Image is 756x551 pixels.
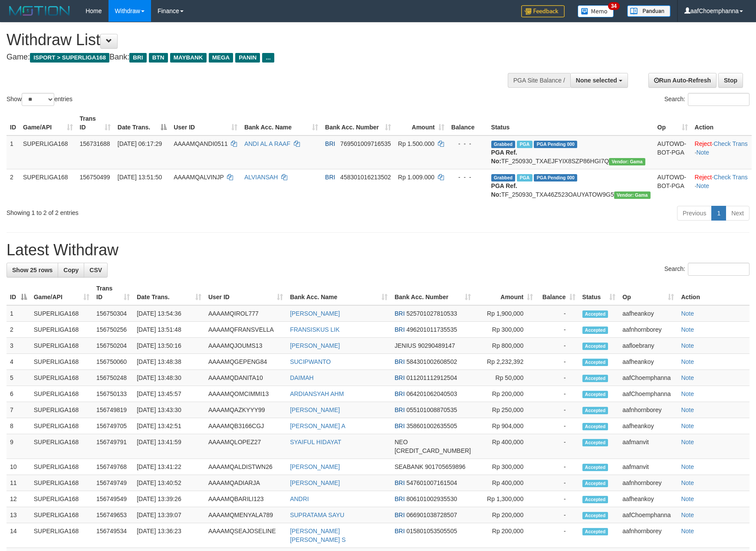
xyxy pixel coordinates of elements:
a: Note [681,463,694,470]
td: - [536,322,579,338]
span: Copy 011201112912504 to clipboard [406,374,457,381]
td: 1 [7,135,20,169]
span: Accepted [582,528,608,535]
a: Note [681,358,694,365]
a: Note [681,511,694,518]
td: [DATE] 13:36:23 [133,523,205,548]
td: Rp 50,000 [474,370,536,386]
span: BRI [394,358,404,365]
td: 156749705 [93,418,133,434]
td: AAAAMQALDISTWN26 [205,459,286,475]
td: TF_250930_TXAEJFYIX8SZP86HGI7Q [488,135,654,169]
span: MEGA [209,53,233,63]
td: SUPERLIGA168 [30,338,93,354]
td: - [536,491,579,507]
td: AUTOWD-BOT-PGA [654,169,691,202]
td: 156750248 [93,370,133,386]
th: Action [677,280,749,305]
span: BRI [394,511,404,518]
span: Accepted [582,375,608,382]
td: [DATE] 13:39:26 [133,491,205,507]
td: AAAAMQAZKYYY99 [205,402,286,418]
span: Grabbed [491,174,516,181]
b: PGA Ref. No: [491,182,517,198]
a: Reject [695,140,712,147]
td: SUPERLIGA168 [30,354,93,370]
span: BRI [394,310,404,317]
a: Check Trans [713,174,748,181]
td: [DATE] 13:45:57 [133,386,205,402]
a: Note [681,342,694,349]
span: BRI [394,390,404,397]
td: SUPERLIGA168 [30,418,93,434]
td: 2 [7,169,20,202]
td: AAAAMQSEAJOSELINE [205,523,286,548]
td: Rp 200,000 [474,507,536,523]
td: SUPERLIGA168 [20,135,76,169]
a: Previous [677,206,712,221]
a: CSV [84,263,108,277]
td: aafloebrany [619,338,677,354]
td: 7 [7,402,30,418]
td: 156749749 [93,475,133,491]
div: Showing 1 to 2 of 2 entries [7,205,309,217]
td: AAAAMQMENYALA789 [205,507,286,523]
span: JENIUS [394,342,416,349]
span: Accepted [582,407,608,414]
td: - [536,523,579,548]
span: 156731688 [80,140,110,147]
td: 156750060 [93,354,133,370]
td: aafheankoy [619,305,677,322]
span: Accepted [582,391,608,398]
span: Grabbed [491,141,516,148]
a: [PERSON_NAME] A [290,422,345,429]
a: Note [681,406,694,413]
span: ISPORT > SUPERLIGA168 [30,53,109,63]
td: - [536,370,579,386]
a: SYAIFUL HIDAYAT [290,439,341,445]
td: AAAAMQIROL777 [205,305,286,322]
td: - [536,475,579,491]
a: DAIMAH [290,374,313,381]
td: 13 [7,507,30,523]
td: [DATE] 13:39:07 [133,507,205,523]
span: Copy 5859459223534313 to clipboard [394,447,471,454]
a: Note [681,326,694,333]
td: - [536,354,579,370]
td: 1 [7,305,30,322]
span: Copy [63,267,79,274]
td: 156749819 [93,402,133,418]
span: BRI [325,174,335,181]
td: aafheankoy [619,491,677,507]
span: Accepted [582,359,608,366]
td: aafChoemphanna [619,370,677,386]
td: AAAAMQOMCIMMI13 [205,386,286,402]
label: Search: [664,93,749,106]
a: Note [681,495,694,502]
span: SEABANK [394,463,423,470]
a: 1 [711,206,726,221]
img: Button%20Memo.svg [578,5,614,17]
span: Accepted [582,496,608,503]
span: [DATE] 13:51:50 [118,174,162,181]
td: SUPERLIGA168 [30,507,93,523]
div: - - - [451,173,484,181]
td: TF_250930_TXA46Z523OAUYATOW9G5 [488,169,654,202]
a: Note [696,182,709,189]
div: - - - [451,139,484,148]
span: Copy 358601002635505 to clipboard [406,422,457,429]
th: Status: activate to sort column ascending [579,280,619,305]
span: PGA Pending [534,174,577,181]
td: Rp 250,000 [474,402,536,418]
td: 9 [7,434,30,459]
span: BRI [394,326,404,333]
td: - [536,434,579,459]
span: 156750499 [80,174,110,181]
td: SUPERLIGA168 [30,459,93,475]
td: [DATE] 13:42:51 [133,418,205,434]
a: Check Trans [713,140,748,147]
td: 156749653 [93,507,133,523]
td: 6 [7,386,30,402]
td: AAAAMQJOUMS13 [205,338,286,354]
th: Amount: activate to sort column ascending [394,111,448,135]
